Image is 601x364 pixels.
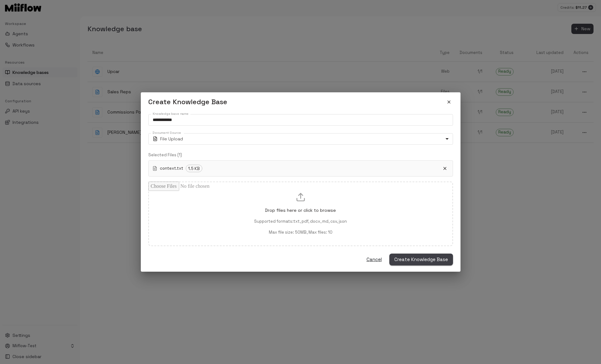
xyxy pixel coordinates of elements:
[148,152,453,158] p: Selected Files ( 1 )
[160,166,183,172] p: context.txt
[153,111,189,116] label: Knowledge base name
[389,254,453,265] button: Create Knowledge Base
[148,182,453,246] label: Drop files here or click to browseSupported formats:txt, pdf, docx, md, csv, jsonMax file size: 5...
[364,254,384,265] button: Cancel
[445,98,453,106] button: close
[186,166,202,172] span: 1.5 KB
[160,136,183,142] span: File Upload
[269,230,333,235] p: Max file size: 50MB, Max files: 10
[254,219,347,225] p: Supported formats: txt, pdf, docx, md, csv, json
[394,255,448,264] span: Create Knowledge Base
[148,97,227,106] h5: Create Knowledge Base
[265,207,336,214] p: Drop files here or click to browse
[153,130,181,135] label: Document Source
